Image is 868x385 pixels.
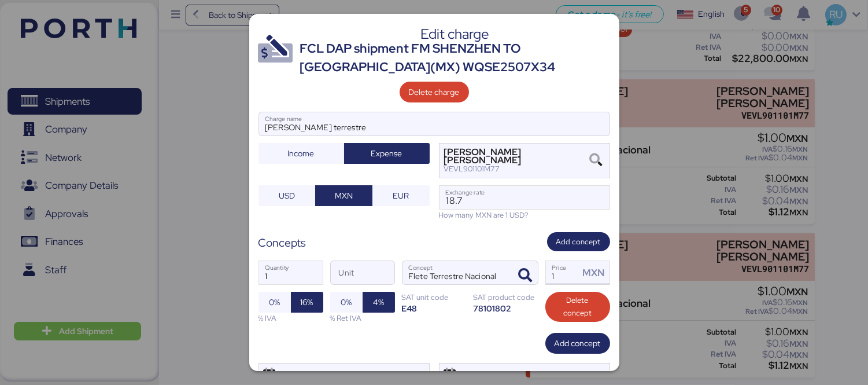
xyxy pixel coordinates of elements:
button: EUR [372,185,430,206]
div: Edit charge [300,29,610,39]
button: Delete concept [545,292,610,322]
button: ConceptConcept [514,263,538,288]
div: % Ret IVA [330,313,395,324]
div: % IVA [258,313,323,324]
span: 4% [373,295,384,309]
div: [PERSON_NAME] [PERSON_NAME] [444,148,587,165]
div: E48 [402,303,467,314]
input: Exchange rate [439,186,610,209]
button: USD [258,185,316,206]
span: USD [279,189,295,203]
span: MXN [335,189,353,203]
button: 0% [258,292,291,313]
button: Delete charge [400,82,469,102]
span: Delete charge [409,85,460,99]
div: SAT product code [474,292,538,303]
button: 4% [363,292,395,313]
input: Charge name [259,112,610,135]
span: Income [288,146,315,160]
span: Add concept [556,236,601,248]
div: How many MXN are 1 USD? [439,210,610,221]
button: Expense [344,143,430,164]
span: 0% [269,295,280,309]
div: Concepts [258,234,306,251]
span: 16% [301,295,313,309]
input: Price [546,261,579,284]
div: FCL DAP shipment FM SHENZHEN TO [GEOGRAPHIC_DATA](MX) WQSE2507X34 [300,39,610,77]
span: EUR [393,189,409,203]
div: 78101802 [474,303,538,314]
span: Expense [371,146,402,160]
span: Delete concept [555,294,601,320]
button: 0% [330,292,363,313]
button: 16% [291,292,323,313]
div: VEVL901101M77 [444,165,587,173]
button: MXN [315,185,372,206]
span: Add concept [555,336,601,350]
button: Add concept [547,232,610,251]
div: MXN [582,266,609,280]
button: Add concept [545,333,610,354]
div: SAT unit code [402,292,467,303]
input: Unit [331,261,394,284]
button: Income [258,143,344,164]
input: Quantity [259,261,323,284]
span: 0% [341,295,352,309]
input: Concept [402,261,510,284]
